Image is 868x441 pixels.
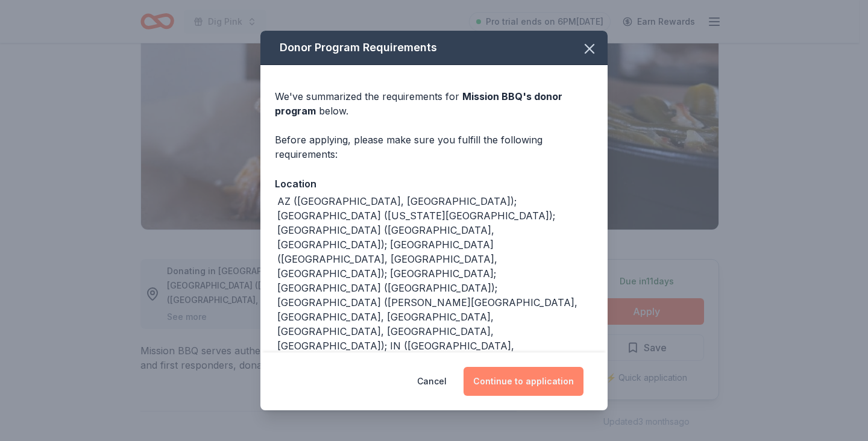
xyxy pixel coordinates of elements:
div: Donor Program Requirements [260,31,608,65]
div: We've summarized the requirements for below. [275,89,593,118]
div: Location [275,176,593,192]
div: Before applying, please make sure you fulfill the following requirements: [275,133,593,161]
button: Cancel [417,367,447,396]
button: Continue to application [464,367,583,396]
